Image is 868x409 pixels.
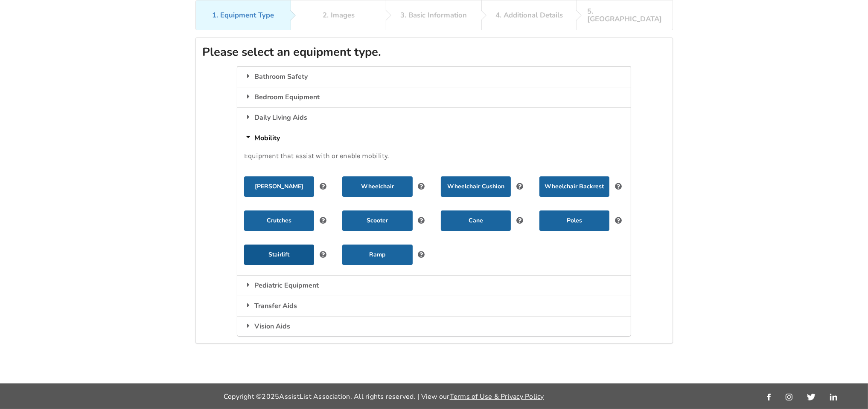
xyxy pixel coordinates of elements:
img: instagram_link [786,394,792,400]
div: 1. Equipment Type [212,12,274,19]
div: Vision Aids [237,316,631,337]
button: Poles [539,210,609,231]
button: Wheelchair [342,176,412,197]
div: Transfer Aids [237,296,631,316]
button: Crutches [244,210,314,231]
div: Pediatric Equipment [237,275,631,296]
div: Mobility [237,128,631,148]
button: [PERSON_NAME] [244,176,314,197]
img: twitter_link [807,394,815,400]
h2: Please select an equipment type. [203,45,666,60]
div: Bathroom Safety [237,66,631,87]
button: Scooter [342,210,412,231]
button: Cane [441,210,511,231]
div: Bedroom Equipment [237,87,631,107]
img: facebook_link [767,394,771,400]
button: Stairlift [244,245,314,265]
button: Wheelchair Cushion [441,176,511,197]
button: Ramp [342,245,412,265]
span: Equipment that assist with or enable mobility. [244,152,389,160]
div: Daily Living Aids [237,107,631,128]
img: linkedin_link [830,394,837,400]
a: Terms of Use & Privacy Policy [450,392,544,401]
button: Wheelchair Backrest [539,176,609,197]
